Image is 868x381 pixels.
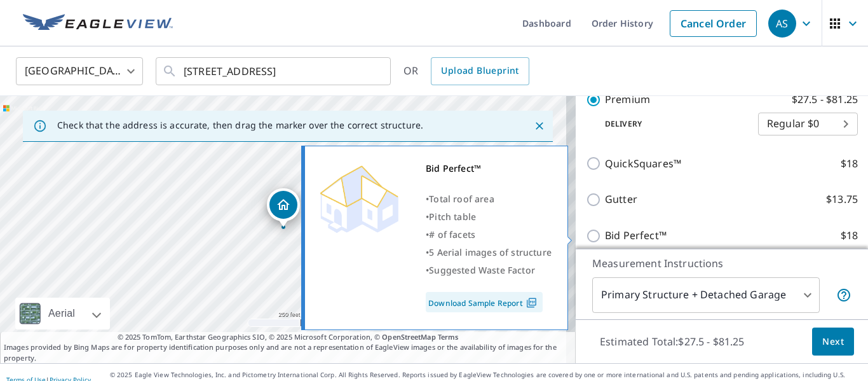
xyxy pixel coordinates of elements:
[184,53,365,89] input: Search by address or latitude-longitude
[523,297,540,308] img: Pdf Icon
[426,190,552,208] div: •
[441,63,519,79] span: Upload Blueprint
[670,10,757,37] a: Cancel Order
[605,228,667,244] p: Bid Perfect™
[812,328,854,356] button: Next
[315,160,403,236] img: Premium
[118,332,459,343] span: © 2025 TomTom, Earthstar Geographics SIO, © 2025 Microsoft Corporation, ©
[792,92,858,107] p: $27.5 - $81.25
[605,191,637,207] p: Gutter
[23,14,173,33] img: EV Logo
[841,228,858,244] p: $18
[841,156,858,172] p: $18
[429,193,494,205] span: Total roof area
[382,332,435,342] a: OpenStreetMap
[426,226,552,244] div: •
[758,106,858,142] div: Regular $0
[438,332,459,342] a: Terms
[429,264,535,276] span: Suggested Waste Factor
[605,156,681,172] p: QuickSquares™
[426,208,552,226] div: •
[267,188,300,228] div: Dropped pin, building 1, Residential property, 309 El Cajon Dr San Jose, CA 95111
[586,118,758,130] p: Delivery
[403,57,529,85] div: OR
[531,118,548,134] button: Close
[426,261,552,279] div: •
[590,328,755,356] p: Estimated Total: $27.5 - $81.25
[15,298,110,329] div: Aerial
[57,120,423,131] p: Check that the address is accurate, then drag the marker over the correct structure.
[429,228,475,240] span: # of facets
[826,191,858,207] p: $13.75
[429,246,552,258] span: 5 Aerial images of structure
[44,298,79,329] div: Aerial
[16,53,143,89] div: [GEOGRAPHIC_DATA]
[836,287,851,303] span: Your report will include the primary structure and a detached garage if one exists.
[605,92,650,107] p: Premium
[426,292,543,312] a: Download Sample Report
[768,10,796,38] div: AS
[822,334,844,350] span: Next
[426,160,552,177] div: Bid Perfect™
[426,244,552,261] div: •
[429,211,476,223] span: Pitch table
[431,57,529,85] a: Upload Blueprint
[592,277,820,313] div: Primary Structure + Detached Garage
[592,256,851,271] p: Measurement Instructions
